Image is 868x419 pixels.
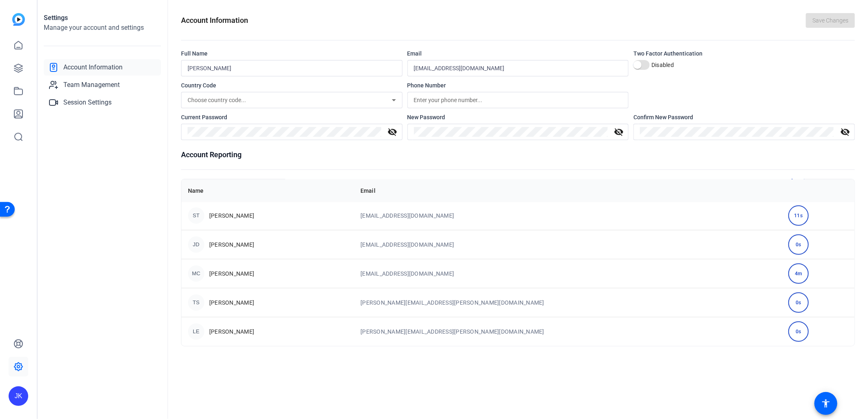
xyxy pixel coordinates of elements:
mat-icon: visibility_off [609,127,629,137]
div: 4m [788,263,809,284]
h1: Settings [44,13,161,23]
div: 0s [788,234,809,255]
a: Account Information [44,59,161,76]
div: Two Factor Authentication [633,49,855,58]
div: Phone Number [407,81,629,89]
td: [EMAIL_ADDRESS][DOMAIN_NAME] [354,230,782,259]
input: Enter your name... [188,63,396,73]
td: [EMAIL_ADDRESS][DOMAIN_NAME] [354,259,782,288]
div: 0s [788,292,809,313]
span: [PERSON_NAME] [209,328,254,336]
mat-icon: visibility_off [383,127,403,137]
span: [PERSON_NAME] [209,270,254,278]
div: Full Name [181,49,403,58]
span: Account Information [63,62,123,72]
div: MC [188,265,204,282]
span: [PERSON_NAME] [209,299,254,307]
span: [PERSON_NAME] [209,241,254,249]
span: Team Management [63,80,120,90]
div: 11s [788,205,809,226]
td: [PERSON_NAME][EMAIL_ADDRESS][PERSON_NAME][DOMAIN_NAME] [354,317,782,346]
td: [PERSON_NAME][EMAIL_ADDRESS][PERSON_NAME][DOMAIN_NAME] [354,288,782,317]
td: [EMAIL_ADDRESS][DOMAIN_NAME] [354,201,782,230]
span: [PERSON_NAME] [209,212,254,220]
div: JK [9,386,28,406]
div: ST [188,207,204,224]
th: Name [181,179,354,202]
div: Confirm New Password [633,113,855,121]
label: Disabled [650,61,674,69]
div: Email [407,49,629,58]
span: Choose country code... [188,97,246,103]
mat-icon: visibility_off [835,127,855,137]
div: JD [188,236,204,253]
div: Current Password [181,113,403,121]
h1: Account Reporting [181,149,855,160]
div: New Password [407,113,629,121]
a: Team Management [44,77,161,93]
h2: Manage your account and settings [44,23,161,33]
div: 0s [788,321,809,342]
h1: Account Information [181,15,248,26]
div: Country Code [181,81,403,89]
mat-icon: accessibility [821,399,831,408]
img: blue-gradient.svg [12,13,25,26]
th: Email [354,179,782,202]
a: Session Settings [44,94,161,111]
input: Enter your phone number... [414,95,622,105]
input: Enter your email... [414,63,622,73]
div: LE [188,323,204,340]
div: TS [188,294,204,311]
span: Session Settings [63,98,112,107]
